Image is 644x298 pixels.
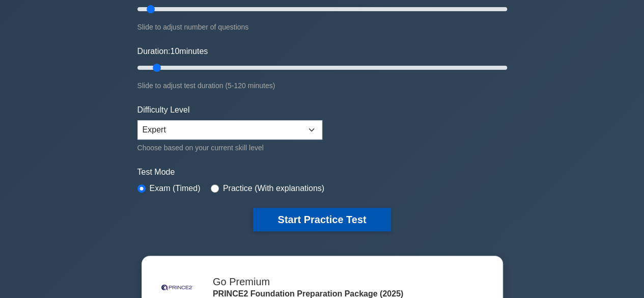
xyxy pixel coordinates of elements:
[170,47,179,56] span: 10
[137,79,507,92] div: Slide to adjust test duration (5-120 minutes)
[137,142,322,154] div: Choose based on your current skill level
[253,208,390,231] button: Start Practice Test
[137,21,507,33] div: Slide to adjust number of questions
[137,166,507,178] label: Test Mode
[150,182,201,195] label: Exam (Timed)
[223,182,324,195] label: Practice (With explanations)
[137,104,190,116] label: Difficulty Level
[137,45,208,58] label: Duration: minutes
